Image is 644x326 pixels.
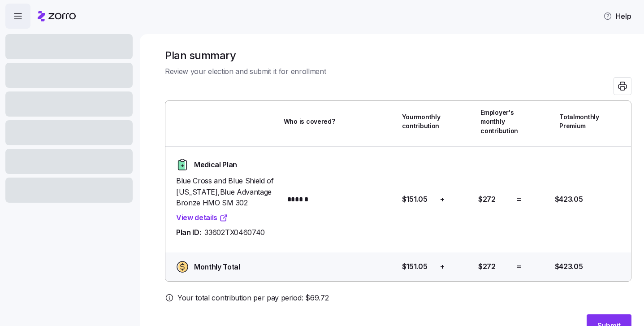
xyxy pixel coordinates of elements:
span: Who is covered? [284,117,335,126]
span: Your total contribution per pay period: $ 69.72 [177,292,328,304]
span: Employer's monthly contribution [480,108,518,135]
a: View details [176,212,228,223]
span: Medical Plan [194,159,237,170]
button: Help [596,7,639,25]
span: Total monthly Premium [559,113,599,131]
span: Blue Cross and Blue Shield of [US_STATE] , Blue Advantage Bronze HMO SM 302 [176,175,277,209]
span: Help [603,11,631,22]
span: Monthly Total [194,261,240,273]
span: $151.05 [402,194,428,205]
span: $423.05 [555,261,583,272]
span: Review your election and submit it for enrollment [165,66,631,77]
span: + [440,261,445,272]
span: Your monthly contribution [402,113,441,131]
span: = [516,261,522,272]
span: + [440,194,445,205]
span: $151.05 [402,261,428,272]
span: $423.05 [555,194,583,205]
h1: Plan summary [165,48,631,62]
span: Plan ID: [176,227,201,238]
span: = [516,194,522,205]
span: 33602TX0460740 [204,227,265,238]
span: $272 [478,261,496,272]
span: $272 [478,194,496,205]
